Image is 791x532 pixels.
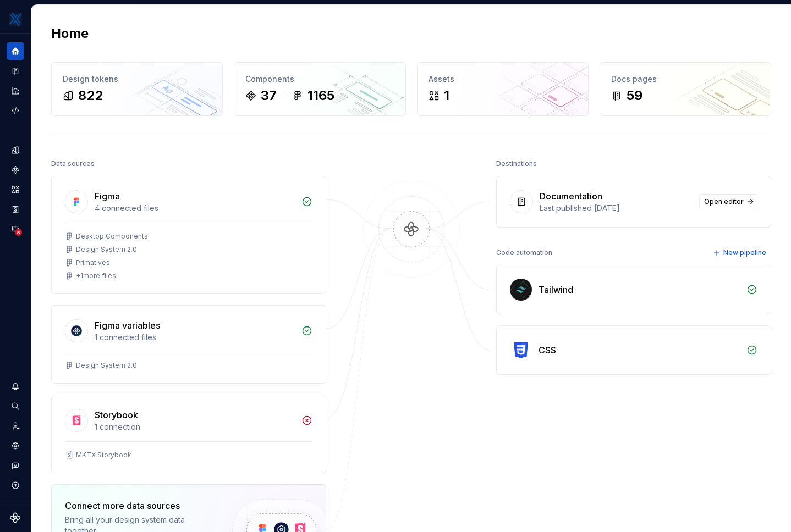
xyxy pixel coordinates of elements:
a: Storybook stories [7,201,24,218]
div: 1 [444,87,449,104]
a: Figma4 connected filesDesktop ComponentsDesign System 2.0Primatives+1more files [51,176,326,294]
a: Assets1 [417,62,589,116]
div: Docs pages [611,74,760,85]
div: Components [245,74,394,85]
a: Docs pages59 [600,62,771,116]
div: 1165 [307,87,334,104]
button: Notifications [7,378,24,395]
img: 6599c211-2218-4379-aa47-474b768e6477.png [9,13,22,26]
a: Invite team [7,417,24,435]
div: Design System 2.0 [76,245,137,254]
svg: Supernova Logo [10,512,21,523]
a: Design tokens822 [51,62,223,116]
div: Code automation [496,245,552,261]
div: 1 connection [95,422,295,433]
div: + 1 more files [76,271,116,280]
div: Figma [95,190,120,203]
div: Desktop Components [76,232,148,241]
div: Documentation [540,190,602,203]
div: CSS [539,343,556,357]
div: 59 [627,87,642,104]
a: Data sources [7,220,24,238]
div: Assets [429,74,577,85]
div: 1 connected files [95,332,295,343]
a: Settings [7,437,24,455]
a: Storybook1 connectionMKTX Storybook [51,395,326,473]
div: 822 [78,87,103,104]
div: Design tokens [63,74,211,85]
div: MKTX Storybook [76,451,131,459]
div: Tailwind [539,283,573,296]
div: Data sources [51,156,95,171]
a: Components371165 [234,62,405,116]
a: Figma variables1 connected filesDesign System 2.0 [51,305,326,384]
span: Open editor [704,197,744,206]
a: Assets [7,181,24,198]
div: Figma variables [95,319,160,332]
a: Design tokens [7,141,24,159]
div: 37 [261,87,277,104]
button: Search ⌘K [7,397,24,415]
div: Connect more data sources [65,499,213,512]
a: Components [7,161,24,179]
h2: Home [51,25,89,42]
div: Destinations [496,156,537,171]
a: Analytics [7,82,24,99]
div: 4 connected files [95,203,295,214]
a: Home [7,42,24,60]
a: Open editor [699,194,757,209]
button: Contact support [7,457,24,474]
div: Storybook [95,408,138,422]
a: Documentation [7,62,24,80]
span: New pipeline [723,248,766,257]
a: Code automation [7,102,24,119]
div: Design System 2.0 [76,361,137,370]
div: Primatives [76,258,110,267]
button: New pipeline [710,245,771,261]
div: Last published [DATE] [540,203,693,214]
